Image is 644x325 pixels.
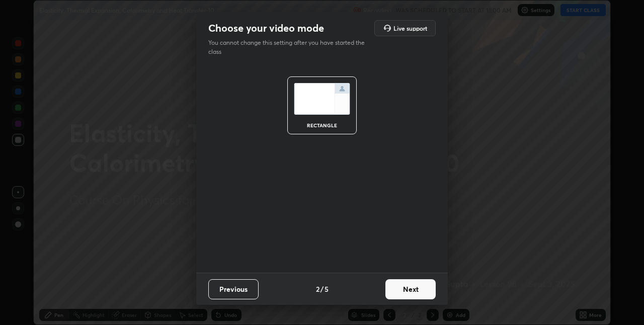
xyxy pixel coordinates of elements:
button: Next [385,279,436,299]
h4: 5 [325,284,329,294]
p: You cannot change this setting after you have started the class [208,38,371,56]
button: Previous [208,279,259,299]
h5: Live support [393,25,427,31]
div: rectangle [302,123,342,128]
h2: Choose your video mode [208,22,324,35]
h4: / [320,284,324,294]
img: normalScreenIcon.ae25ed63.svg [294,83,350,115]
h4: 2 [316,284,319,294]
